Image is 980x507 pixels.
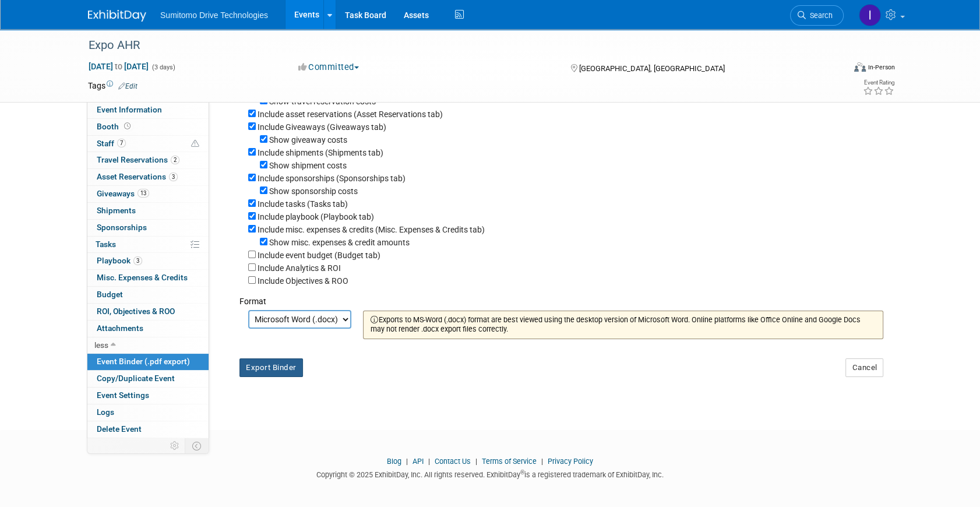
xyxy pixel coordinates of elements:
span: Booth [97,122,133,131]
a: Budget [87,287,209,303]
a: Asset Reservations3 [87,169,209,185]
div: Exports to MS-Word (.docx) format are best viewed using the desktop version of Microsoft Word. On... [363,311,883,339]
a: Tasks [87,237,209,253]
a: Blog [387,457,401,466]
sup: ® [520,469,524,476]
label: Include Analytics & ROI [258,263,341,273]
a: Search [790,5,844,26]
a: Shipments [87,203,209,219]
a: Copy/Duplicate Event [87,371,209,387]
label: Include Giveaways (Giveaways tab) [258,122,386,132]
div: Format [239,287,883,307]
span: 2 [171,156,179,164]
span: 3 [169,172,178,181]
span: Search [806,11,833,20]
label: Include asset reservations (Asset Reservations tab) [258,110,443,119]
label: Show travel reservation costs [269,97,376,106]
div: Event Format [775,61,895,78]
span: Delete Event [97,424,142,434]
span: Potential Scheduling Conflict -- at least one attendee is tagged in another overlapping event. [191,139,199,149]
span: [GEOGRAPHIC_DATA], [GEOGRAPHIC_DATA] [579,64,724,73]
a: Event Information [87,102,209,118]
a: Privacy Policy [548,457,593,466]
span: | [473,457,480,466]
img: Iram Rincón [859,4,881,26]
img: Format-Inperson.png [854,62,866,72]
td: Toggle Event Tabs [185,438,209,453]
span: Travel Reservations [97,155,179,164]
a: Misc. Expenses & Credits [87,270,209,286]
span: Shipments [97,206,136,215]
label: Show sponsorship costs [269,186,358,196]
a: ROI, Objectives & ROO [87,304,209,320]
td: Tags [88,80,138,91]
span: Playbook [97,256,142,265]
label: Show giveaway costs [269,135,347,145]
div: Event Rating [863,80,894,86]
div: In-Person [868,63,895,72]
button: Committed [294,61,364,73]
a: Event Settings [87,388,209,404]
button: Cancel [845,358,883,377]
label: Include event budget (Budget tab) [258,251,380,260]
a: Sponsorships [87,220,209,236]
span: | [403,457,411,466]
span: Logs [97,407,114,417]
span: [DATE] [DATE] [88,61,149,72]
label: Show shipment costs [269,161,347,170]
span: to [113,62,124,71]
td: Personalize Event Tab Strip [165,438,185,453]
span: Event Settings [97,390,149,400]
label: Include sponsorships (Sponsorships tab) [258,174,406,183]
div: Expo AHR [84,35,826,56]
a: Edit [118,82,138,90]
a: Delete Event [87,421,209,438]
a: Logs [87,404,209,421]
span: Attachments [97,323,143,333]
span: 7 [117,139,126,147]
span: 13 [138,189,149,198]
span: less [94,340,108,350]
span: Asset Reservations [97,172,178,181]
a: less [87,337,209,354]
label: Include tasks (Tasks tab) [258,199,348,209]
a: Contact Us [435,457,471,466]
span: Event Information [97,105,162,114]
button: Export Binder [239,358,303,377]
label: Show misc. expenses & credit amounts [269,238,410,247]
img: ExhibitDay [88,10,146,22]
span: Tasks [96,240,116,249]
a: API [413,457,424,466]
span: | [538,457,546,466]
a: Travel Reservations2 [87,152,209,168]
a: Giveaways13 [87,186,209,202]
span: Sumitomo Drive Technologies [160,10,268,20]
span: ROI, Objectives & ROO [97,307,175,316]
label: Include playbook (Playbook tab) [258,212,374,221]
label: Include Objectives & ROO [258,276,348,286]
span: Giveaways [97,189,149,198]
span: Booth not reserved yet [122,122,133,131]
a: Staff7 [87,136,209,152]
span: Staff [97,139,126,148]
span: Budget [97,290,123,299]
span: Sponsorships [97,223,147,232]
a: Booth [87,119,209,135]
span: | [425,457,433,466]
span: Event Binder (.pdf export) [97,357,190,366]
a: Attachments [87,321,209,337]
span: Copy/Duplicate Event [97,374,175,383]
label: Include misc. expenses & credits (Misc. Expenses & Credits tab) [258,225,485,234]
span: Misc. Expenses & Credits [97,273,188,282]
a: Playbook3 [87,253,209,269]
span: 3 [133,256,142,265]
a: Event Binder (.pdf export) [87,354,209,370]
label: Include shipments (Shipments tab) [258,148,383,157]
a: Terms of Service [482,457,537,466]
span: (3 days) [151,64,175,71]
